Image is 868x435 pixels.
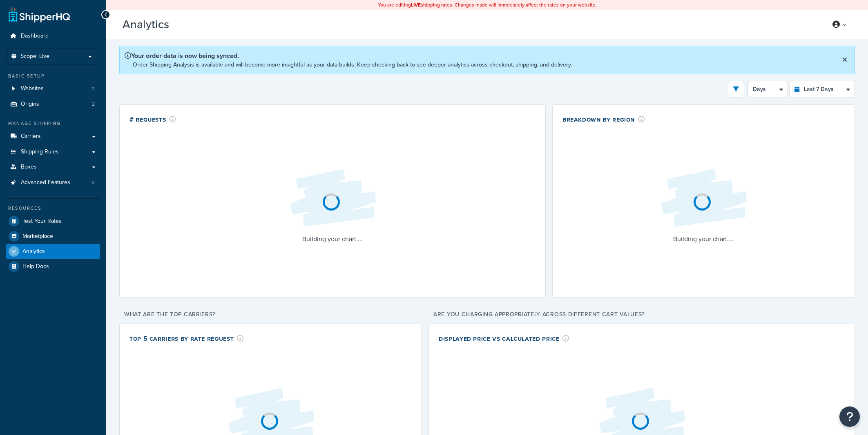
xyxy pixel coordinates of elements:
li: Advanced Features [6,175,100,190]
p: Order Shipping Analysis is available and will become more insightful as your data builds. Keep ch... [133,60,572,69]
h3: Analytics [123,18,814,31]
span: Beta [171,21,199,31]
span: Carriers [21,133,41,140]
button: Open Resource Center [839,406,860,427]
span: Analytics [22,248,45,255]
div: Resources [6,205,100,212]
a: Dashboard [6,29,100,44]
a: Help Docs [6,259,100,274]
p: Your order data is now being synced. [125,51,572,60]
img: Loading... [654,162,752,233]
button: open filter drawer [728,81,744,98]
span: Websites [21,85,44,92]
p: Building your chart.... [654,233,752,245]
div: Top 5 Carriers by Rate Request [129,334,244,343]
a: Origins2 [6,97,100,112]
a: Websites2 [6,81,100,96]
span: 2 [92,85,95,92]
li: Websites [6,81,100,96]
span: Test Your Rates [22,218,62,225]
span: Dashboard [21,33,49,40]
span: Help Docs [22,263,49,270]
img: Loading... [283,162,382,233]
span: Boxes [21,164,37,171]
span: Marketplace [22,233,53,240]
a: Carriers [6,129,100,144]
a: Analytics [6,244,100,259]
div: Basic Setup [6,73,100,80]
a: Shipping Rules [6,144,100,160]
a: Marketplace [6,229,100,244]
p: Building your chart.... [283,233,382,245]
a: Test Your Rates [6,214,100,229]
span: 2 [92,179,95,186]
div: # Requests [129,115,176,124]
div: Breakdown by Region [562,115,645,124]
span: Advanced Features [21,179,70,186]
span: Scope: Live [20,53,49,60]
a: Boxes [6,160,100,175]
span: Shipping Rules [21,149,59,155]
div: Displayed Price vs Calculated Price [439,334,569,343]
div: Manage Shipping [6,120,100,127]
a: Advanced Features2 [6,175,100,190]
p: Are you charging appropriately across different cart values? [428,309,855,320]
b: LIVE [411,1,421,9]
span: 2 [92,101,95,108]
li: Origins [6,97,100,112]
span: Origins [21,101,39,108]
p: What are the top carriers? [119,309,422,320]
